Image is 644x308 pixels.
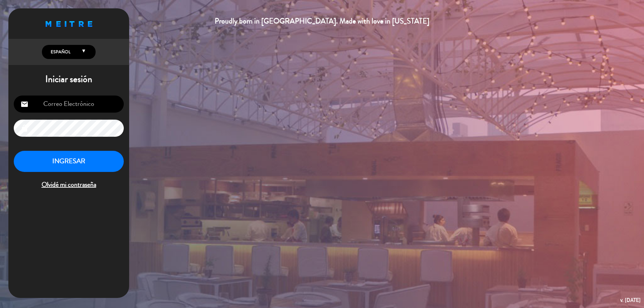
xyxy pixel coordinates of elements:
button: INGRESAR [14,151,124,172]
span: Olvidé mi contraseña [14,179,124,190]
span: Español [49,49,70,55]
div: v. [DATE] [620,296,641,305]
h1: Iniciar sesión [8,74,129,85]
input: Correo Electrónico [14,96,124,113]
i: lock [20,124,29,132]
i: email [20,100,29,108]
